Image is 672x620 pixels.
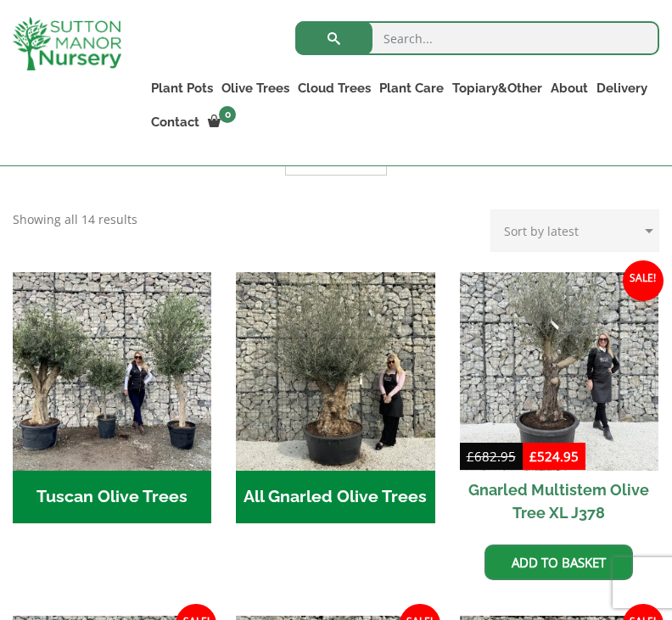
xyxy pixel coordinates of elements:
a: Delivery [592,76,652,100]
span: 0 [219,106,236,123]
a: Sale! Gnarled Multistem Olive Tree XL J378 [460,272,658,532]
a: Cloud Trees [294,76,375,100]
select: Shop order [490,209,659,252]
h2: All Gnarled Olive Trees [236,471,434,523]
a: 0 [204,110,241,134]
a: Olive Trees [217,76,294,100]
img: Gnarled Multistem Olive Tree XL J378 [460,272,658,471]
a: Visit product category Tuscan Olive Trees [13,272,211,523]
h2: Gnarled Multistem Olive Tree XL J378 [460,471,658,532]
bdi: 682.95 [467,448,516,465]
span: £ [467,448,474,465]
a: Plant Pots [147,76,217,100]
img: Tuscan Olive Trees [13,272,211,471]
a: Visit product category All Gnarled Olive Trees [236,272,434,523]
img: logo [13,17,121,70]
bdi: 524.95 [529,448,579,465]
h2: Tuscan Olive Trees [13,471,211,523]
a: Plant Care [375,76,448,100]
a: Add to basket: “Gnarled Multistem Olive Tree XL J378” [484,545,633,580]
a: Topiary&Other [448,76,546,100]
input: Search... [295,21,659,55]
a: About [546,76,592,100]
span: Sale! [623,260,664,301]
span: £ [529,448,537,465]
img: All Gnarled Olive Trees [236,272,434,471]
a: Contact [147,110,204,134]
p: Showing all 14 results [13,209,137,230]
